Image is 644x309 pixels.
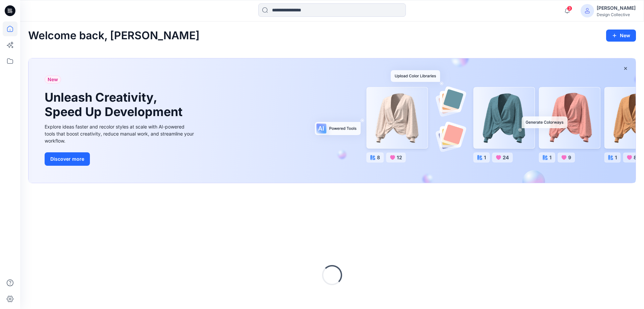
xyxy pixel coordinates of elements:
[48,75,58,84] span: New
[585,8,590,13] svg: avatar
[567,6,572,11] span: 3
[45,152,196,166] a: Discover more
[45,90,185,119] h1: Unleash Creativity, Speed Up Development
[597,12,636,17] div: Design Collective
[45,152,90,166] button: Discover more
[597,4,636,12] div: [PERSON_NAME]
[45,123,196,144] div: Explore ideas faster and recolor styles at scale with AI-powered tools that boost creativity, red...
[606,30,636,42] button: New
[28,30,200,42] h2: Welcome back, [PERSON_NAME]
